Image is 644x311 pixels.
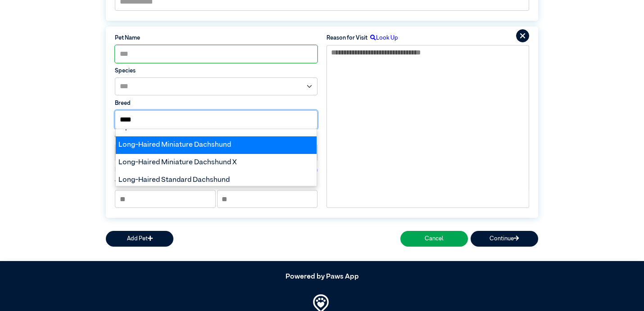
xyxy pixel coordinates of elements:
button: Continue [471,231,538,247]
label: Colour [115,133,317,141]
div: Long-Haired Standard Dachshund [116,171,317,189]
div: Long-Haired Miniature Dachshund [116,136,317,154]
label: Pet Age [115,166,136,174]
label: Breed [115,99,317,108]
label: Species [115,67,317,75]
h5: Powered by Paws App [106,273,538,281]
label: Reason for Visit [327,34,367,42]
label: Pet Name [115,34,317,42]
div: Long-Haired Miniature Dachshund X [116,154,317,171]
button: Cancel [400,231,468,247]
label: Years [115,179,129,188]
label: Look Up [367,34,398,42]
button: Add Pet [106,231,173,247]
